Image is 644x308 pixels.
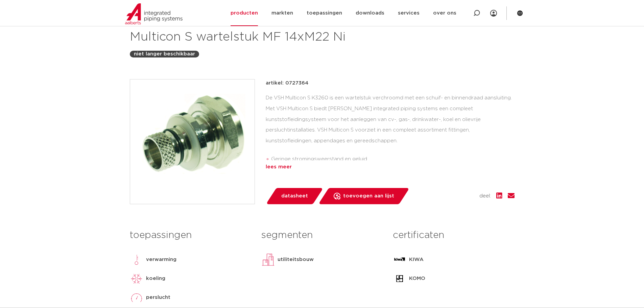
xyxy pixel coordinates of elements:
[409,275,425,283] p: KOMO
[266,163,515,171] div: lees meer
[343,191,394,202] span: toevoegen aan lijst
[281,191,308,202] span: datasheet
[130,291,143,304] img: perslucht
[266,79,308,87] p: artikel: 0727364
[130,229,251,242] h3: toepassingen
[146,293,170,302] p: perslucht
[278,256,314,264] p: utiliteitsbouw
[134,50,195,58] p: niet langer beschikbaar
[261,253,275,266] img: utiliteitsbouw
[266,93,515,160] div: De VSH Multicon S K3260 is een wartelstuk verchroomd met een schuif- en binnendraad aansluiting. ...
[409,256,424,264] p: KIWA
[393,229,514,242] h3: certificaten
[393,253,406,266] img: KIWA
[130,29,384,45] h1: Multicon S wartelstuk MF 14xM22 Ni
[271,154,515,165] li: Geringe stromingsweerstand en geluid
[266,188,323,204] a: datasheet
[130,272,143,285] img: koeling
[130,253,143,266] img: verwarming
[130,79,255,204] img: Product Image for Multicon S wartelstuk MF 14xM22 Ni
[261,229,383,242] h3: segmenten
[146,275,165,283] p: koeling
[146,256,176,264] p: verwarming
[479,192,491,200] span: deel:
[393,272,406,285] img: KOMO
